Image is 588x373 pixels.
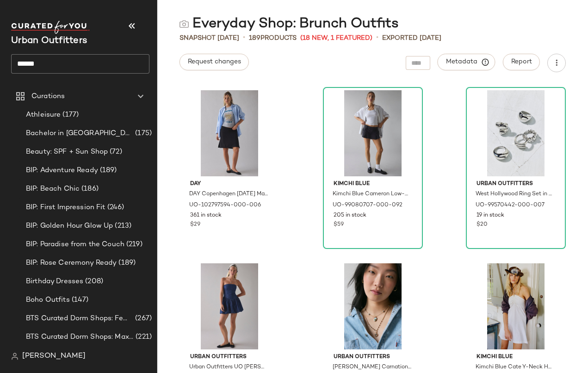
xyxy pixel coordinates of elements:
[300,33,372,43] span: (18 New, 1 Featured)
[446,58,488,66] span: Metadata
[179,54,249,70] button: Request changes
[476,363,554,372] span: Kimchi Blue Cate Y-Neck Halter Mini Dress in White, Women's at Urban Outfitters
[11,36,87,46] span: Current Company Name
[477,180,555,188] span: Urban Outfitters
[11,21,90,34] img: cfy_white_logo.C9jOOHJF.svg
[80,184,99,194] span: (186)
[503,54,540,70] button: Report
[26,184,80,194] span: BIP: Beach Chic
[333,363,411,372] span: [PERSON_NAME] Carnation Flower Pendant Layering Necklace Set in Gold Mocha, Women's at Urban Outf...
[183,263,276,349] img: 100763143_094_b
[334,221,344,229] span: $59
[108,147,122,157] span: (72)
[183,90,276,176] img: 102797594_006_b
[26,332,134,342] span: BTS Curated Dorm Shops: Maximalist
[243,32,245,44] span: •
[26,313,133,324] span: BTS Curated Dorm Shops: Feminine
[187,58,241,66] span: Request changes
[26,295,70,305] span: Boho Outfits
[105,202,124,213] span: (246)
[190,353,269,361] span: Urban Outfitters
[113,221,131,231] span: (213)
[469,90,563,176] img: 99570442_007_b
[124,239,142,250] span: (219)
[477,353,555,361] span: Kimchi Blue
[249,33,297,43] div: Products
[179,19,189,29] img: svg%3e
[133,313,152,324] span: (267)
[326,90,420,176] img: 99080707_092_b
[134,332,152,342] span: (221)
[98,165,117,176] span: (189)
[476,201,545,210] span: UO-99570442-000-007
[26,110,61,120] span: Athleisure
[326,263,420,349] img: 97537781_020_b
[334,180,412,188] span: Kimchi Blue
[11,353,19,360] img: svg%3e
[61,110,79,120] span: (177)
[382,33,441,43] p: Exported [DATE]
[511,58,532,66] span: Report
[26,276,83,287] span: Birthday Dresses
[22,351,86,362] span: [PERSON_NAME]
[133,128,152,139] span: (175)
[334,211,366,220] span: 205 in stock
[26,165,98,176] span: BIP: Adventure Ready
[333,190,411,199] span: Kimchi Blue Cameron Low-Rise Pleated Denim Micro Skort in Elliot Wash, Women's at Urban Outfitters
[190,221,200,229] span: $29
[179,33,239,43] span: Snapshot [DATE]
[469,263,563,349] img: 98251127_010_b
[189,201,261,210] span: UO-102797594-000-006
[83,276,103,287] span: (208)
[26,221,113,231] span: BIP: Golden Hour Glow Up
[26,128,133,139] span: Bachelor in [GEOGRAPHIC_DATA]: LP
[477,211,504,220] span: 19 in stock
[190,211,222,220] span: 361 in stock
[117,258,136,268] span: (189)
[26,202,105,213] span: BIP: First Impression Fit
[26,239,124,250] span: BIP: Paradise from the Couch
[26,258,117,268] span: BIP: Rose Ceremony Ready
[26,147,108,157] span: Beauty: SPF + Sun Shop
[189,363,268,372] span: Urban Outfitters UO [PERSON_NAME] Drop Waist Tube Mini Dress in Rinsed Denim, Women's at Urban Ou...
[70,295,89,305] span: (147)
[189,190,268,199] span: DAY Copenhagen [DATE] Market 1983 Graphic Slim Tee in Light Grey, Women's at Urban Outfitters
[334,353,412,361] span: Urban Outfitters
[333,201,402,210] span: UO-99080707-000-092
[438,54,495,70] button: Metadata
[477,221,488,229] span: $20
[190,180,269,188] span: DAY
[376,32,378,44] span: •
[31,91,65,102] span: Curations
[476,190,554,199] span: West Hollywood Ring Set in Silver, Women's at Urban Outfitters
[249,35,260,42] span: 189
[179,15,399,33] div: Everyday Shop: Brunch Outfits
